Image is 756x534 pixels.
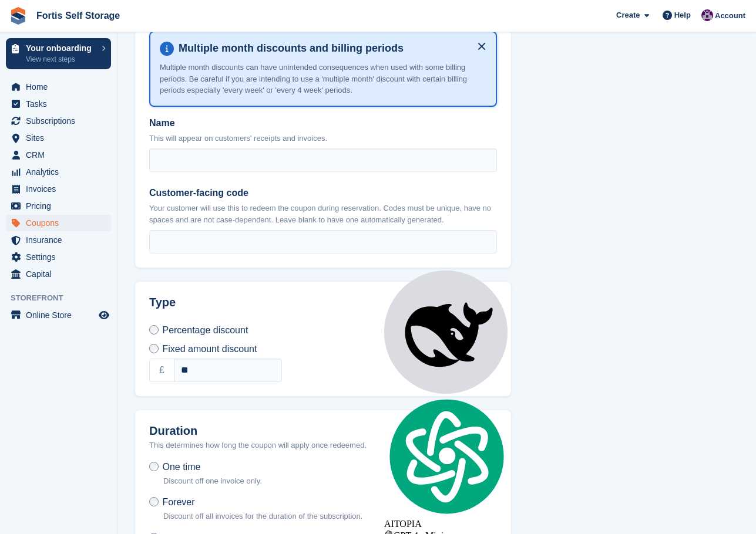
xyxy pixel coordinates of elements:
span: Pricing [26,198,96,214]
a: menu [6,164,111,180]
a: menu [6,198,111,214]
p: Discount off all invoices for the duration of the subscription. [163,511,362,522]
span: Coupons [26,215,96,231]
a: menu [6,307,111,323]
p: This determines how long the coupon will apply once redeemed. [149,440,497,451]
p: This will appear on customers' receipts and invoices. [149,133,497,144]
span: Storefront [11,292,117,304]
a: Fortis Self Storage [32,6,125,25]
span: Help [674,9,691,21]
p: Your customer will use this to redeem the coupon during reservation. Codes must be unique, have n... [149,202,497,225]
span: Home [26,79,96,95]
a: menu [6,147,111,163]
a: menu [6,113,111,129]
a: Your onboarding View next steps [6,38,111,69]
span: Tasks [26,96,96,112]
a: menu [6,79,111,95]
p: Multiple month discounts can have unintended consequences when used with some billing periods. Be... [160,62,486,96]
p: Your onboarding [26,44,96,52]
span: Invoices [26,181,96,197]
span: Create [616,9,640,21]
span: CRM [26,147,96,163]
span: Account [715,10,745,22]
span: Percentage discount [162,325,248,335]
span: Subscriptions [26,113,96,129]
img: Richard Welch [701,9,713,21]
span: Analytics [26,164,96,180]
input: Percentage discount [149,325,159,334]
span: Online Store [26,307,96,323]
a: menu [6,215,111,231]
h4: Multiple month discounts and billing periods [174,42,486,55]
a: menu [6,249,111,265]
input: Forever Discount off all invoices for the duration of the subscription. [149,497,159,506]
a: menu [6,266,111,282]
a: menu [6,96,111,112]
span: One time [162,462,200,472]
a: Preview store [97,308,111,322]
input: Fixed amount discount [149,344,159,353]
h2: Duration [149,424,497,438]
span: Settings [26,249,96,265]
a: menu [6,130,111,146]
span: Forever [162,497,194,507]
p: Discount off one invoice only. [163,475,262,487]
a: menu [6,232,111,248]
img: deepseek-r1.svg [384,271,508,394]
img: stora-icon-8386f47178a22dfd0bd8f6a31ec36ba5ce8667c1dd55bd0f319d3a0aa187defe.svg [9,7,27,25]
h2: Type [149,296,497,309]
span: Insurance [26,232,96,248]
span: Capital [26,266,96,282]
p: View next steps [26,54,96,65]
input: One time Discount off one invoice only. [149,462,159,471]
label: Name [149,116,497,130]
span: Sites [26,130,96,146]
label: Customer-facing code [149,186,497,200]
a: menu [6,181,111,197]
span: Fixed amount discount [162,344,257,354]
